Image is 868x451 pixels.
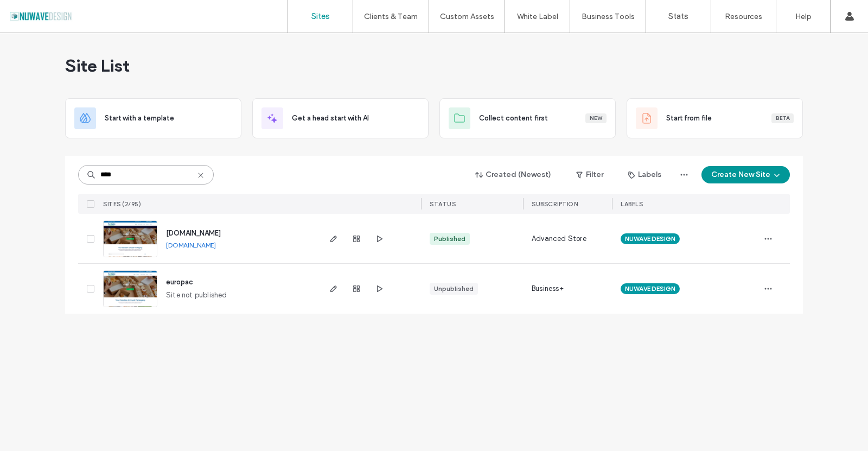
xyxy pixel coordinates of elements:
[466,166,561,183] button: Created (Newest)
[532,200,578,208] span: SUBSCRIPTION
[627,98,803,138] div: Start from fileBeta
[24,8,47,17] span: Help
[65,98,241,138] div: Start with a template
[311,11,330,21] label: Sites
[166,278,193,286] a: europac
[105,113,174,124] span: Start with a template
[701,166,790,183] button: Create New Site
[439,98,616,138] div: Collect content firstNew
[795,12,812,21] label: Help
[582,12,635,21] label: Business Tools
[364,12,418,21] label: Clients & Team
[166,241,216,249] a: [DOMAIN_NAME]
[166,290,227,301] span: Site not published
[625,284,675,294] span: NUWAVE DESIGN
[532,233,586,244] span: Advanced Store
[479,113,548,124] span: Collect content first
[252,98,429,138] div: Get a head start with AI
[434,234,465,244] div: Published
[625,234,675,244] span: NUWAVE DESIGN
[565,166,614,183] button: Filter
[434,284,474,294] div: Unpublished
[440,12,494,21] label: Custom Assets
[65,55,130,77] span: Site List
[430,200,456,208] span: STATUS
[618,166,671,183] button: Labels
[292,113,369,124] span: Get a head start with AI
[666,113,712,124] span: Start from file
[585,113,607,123] div: New
[517,12,558,21] label: White Label
[771,113,794,123] div: Beta
[103,200,141,208] span: SITES (2/95)
[621,200,643,208] span: LABELS
[725,12,762,21] label: Resources
[166,229,221,237] a: [DOMAIN_NAME]
[668,11,688,21] label: Stats
[532,283,564,294] span: Business+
